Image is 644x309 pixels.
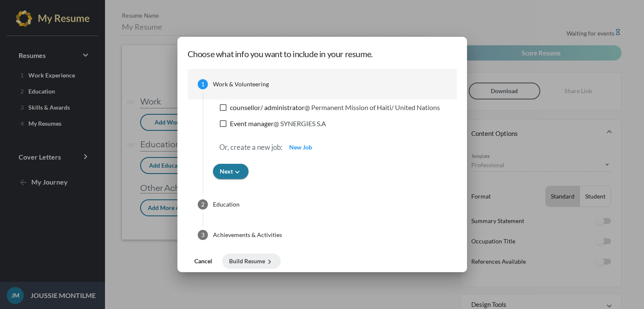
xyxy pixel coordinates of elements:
span: @ Permanent Mission of Haiti/ United Nations [304,103,440,111]
button: New Job [282,140,319,155]
i: keyboard_arrow_down [233,168,242,177]
button: Build Resumekeyboard_arrow_right [222,254,281,269]
span: Cancel [194,257,212,265]
span: New Job [289,143,312,151]
p: Or, create a new job: [219,142,282,152]
span: Build Resume [229,257,274,265]
span: 3 [201,231,205,238]
span: Event manager [230,119,326,129]
button: Nextkeyboard_arrow_down [213,164,249,179]
h1: Choose what info you want to include in your resume. [188,47,445,61]
span: counsellor/ administrator [230,102,440,113]
span: @ SYNERGIES S.A [274,119,326,127]
span: Next [220,168,242,175]
span: 1 [201,80,205,88]
span: 2 [201,201,205,208]
button: Cancel [188,254,219,269]
i: keyboard_arrow_right [265,257,274,266]
div: Achievements & Activities [213,231,282,239]
div: Education [213,200,240,209]
div: Work & Volunteering [213,80,269,88]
